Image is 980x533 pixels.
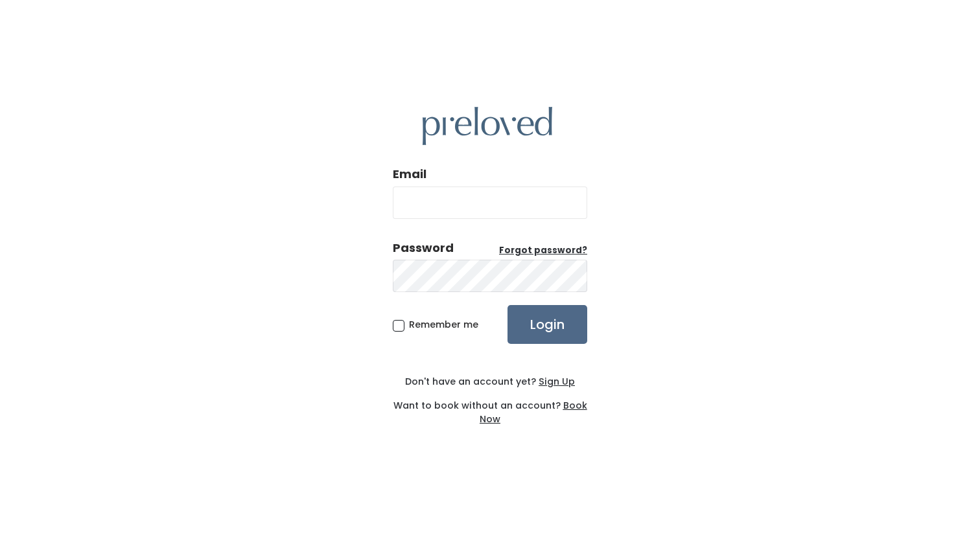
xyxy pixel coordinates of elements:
[409,318,478,331] span: Remember me
[393,375,587,389] div: Don't have an account yet?
[539,375,575,388] u: Sign Up
[536,375,575,388] a: Sign Up
[393,166,426,183] label: Email
[393,240,454,256] div: Password
[499,244,587,256] u: Forgot password?
[480,399,587,425] a: Book Now
[393,389,587,426] div: Want to book without an account?
[499,244,587,257] a: Forgot password?
[507,305,587,344] input: Login
[423,107,552,145] img: preloved logo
